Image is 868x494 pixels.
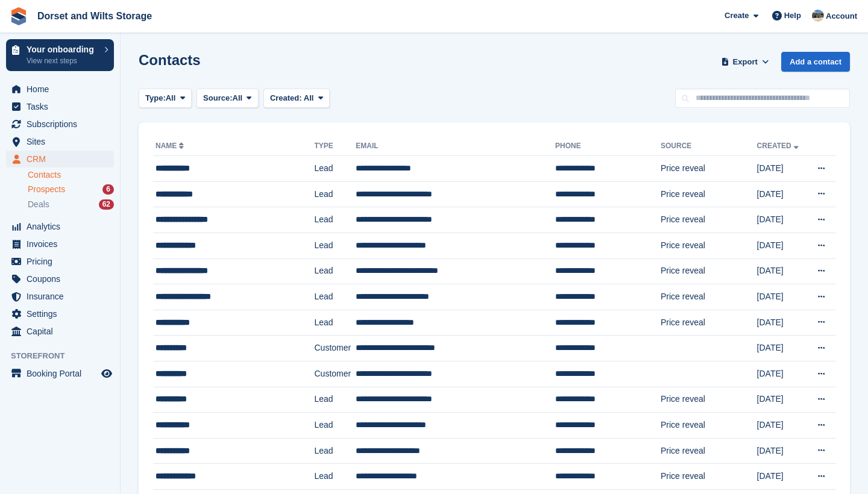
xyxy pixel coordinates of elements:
[661,207,757,233] td: Price reveal
[27,288,99,305] span: Insurance
[733,56,758,68] span: Export
[6,253,114,270] a: menu
[757,413,807,439] td: [DATE]
[10,7,28,25] img: stora-icon-8386f47178a22dfd0bd8f6a31ec36ba5ce8667c1dd55bd0f319d3a0aa187defe.svg
[661,156,757,182] td: Price reveal
[6,81,114,98] a: menu
[27,81,99,98] span: Home
[661,181,757,207] td: Price reveal
[661,310,757,336] td: Price reveal
[27,45,98,54] p: Your onboarding
[781,52,850,72] a: Add a contact
[6,270,114,287] a: menu
[263,89,330,108] button: Created: All
[27,270,99,287] span: Coupons
[314,258,356,284] td: Lead
[27,253,99,270] span: Pricing
[33,6,157,26] a: Dorset and Wilts Storage
[6,116,114,133] a: menu
[314,207,356,233] td: Lead
[661,413,757,439] td: Price reveal
[661,233,757,258] td: Price reveal
[555,137,661,156] th: Phone
[27,116,99,133] span: Subscriptions
[661,464,757,490] td: Price reveal
[6,305,114,322] a: menu
[757,156,807,182] td: [DATE]
[314,438,356,464] td: Lead
[233,92,243,104] span: All
[757,233,807,258] td: [DATE]
[314,284,356,310] td: Lead
[6,218,114,235] a: menu
[314,233,356,258] td: Lead
[757,361,807,387] td: [DATE]
[757,284,807,310] td: [DATE]
[314,181,356,207] td: Lead
[28,198,114,211] a: Deals 62
[27,218,99,235] span: Analytics
[6,323,114,340] a: menu
[6,133,114,150] a: menu
[757,207,807,233] td: [DATE]
[304,93,314,102] span: All
[314,156,356,182] td: Lead
[28,184,65,195] span: Prospects
[314,413,356,439] td: Lead
[28,183,114,196] a: Prospects 6
[314,464,356,490] td: Lead
[203,92,232,104] span: Source:
[757,310,807,336] td: [DATE]
[661,137,757,156] th: Source
[784,10,801,22] span: Help
[757,464,807,490] td: [DATE]
[314,387,356,413] td: Lead
[27,151,99,167] span: CRM
[314,336,356,361] td: Customer
[812,10,824,22] img: Ben Chick
[102,184,114,195] div: 6
[6,39,114,71] a: Your onboarding View next steps
[27,305,99,322] span: Settings
[661,438,757,464] td: Price reveal
[27,236,99,252] span: Invoices
[156,142,186,150] a: Name
[757,438,807,464] td: [DATE]
[6,236,114,252] a: menu
[27,323,99,340] span: Capital
[757,387,807,413] td: [DATE]
[27,55,98,66] p: View next steps
[661,387,757,413] td: Price reveal
[270,93,302,102] span: Created:
[757,258,807,284] td: [DATE]
[27,365,99,382] span: Booking Portal
[27,133,99,150] span: Sites
[826,10,857,22] span: Account
[27,98,99,115] span: Tasks
[757,142,801,150] a: Created
[757,181,807,207] td: [DATE]
[145,92,166,104] span: Type:
[28,169,114,181] a: Contacts
[356,137,555,156] th: Email
[725,10,749,22] span: Create
[314,361,356,387] td: Customer
[28,199,49,210] span: Deals
[166,92,176,104] span: All
[197,89,259,108] button: Source: All
[99,199,114,210] div: 62
[757,336,807,361] td: [DATE]
[314,310,356,336] td: Lead
[6,288,114,305] a: menu
[314,137,356,156] th: Type
[661,258,757,284] td: Price reveal
[6,151,114,167] a: menu
[99,366,114,381] a: Preview store
[11,350,120,362] span: Storefront
[719,52,772,72] button: Export
[6,365,114,382] a: menu
[139,52,201,68] h1: Contacts
[6,98,114,115] a: menu
[661,284,757,310] td: Price reveal
[139,89,192,108] button: Type: All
